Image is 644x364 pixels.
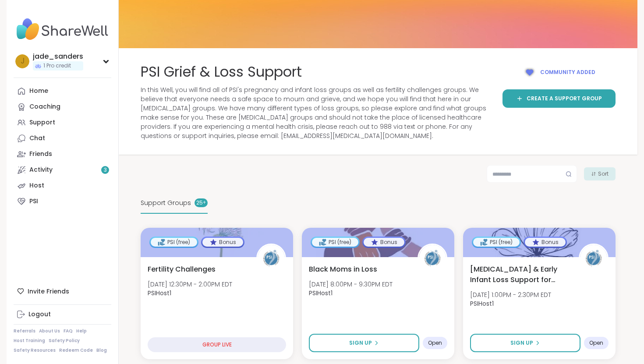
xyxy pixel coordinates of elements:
[540,68,595,76] span: Community added
[258,245,285,272] img: PSIHost1
[29,102,60,111] div: Coaching
[29,150,52,159] div: Friends
[309,289,333,297] b: PSIHost1
[14,115,111,131] a: Support
[14,14,111,45] img: ShareWell Nav Logo
[28,310,51,319] div: Logout
[14,131,111,146] a: Chat
[141,85,492,141] span: In this Well, you will find all of PSI's pregnancy and infant loss groups as well as fertility ch...
[148,337,286,352] div: GROUP LIVE
[470,264,569,285] span: [MEDICAL_DATA] & Early Infant Loss Support for Parents
[14,83,111,99] a: Home
[470,334,580,352] button: Sign Up
[309,280,393,289] span: [DATE] 8:00PM - 9:30PM EDT
[309,334,419,352] button: Sign Up
[14,162,111,178] a: Activity3
[49,338,80,344] a: Safety Policy
[141,62,302,82] span: PSI Grief & Loss Support
[203,199,206,207] pre: +
[598,170,609,178] span: Sort
[470,299,494,308] b: PSIHost1
[195,198,208,207] div: 25
[148,289,171,297] b: PSIHost1
[39,328,60,334] a: About Us
[96,347,107,353] a: Blog
[29,134,45,143] div: Chat
[29,166,53,174] div: Activity
[76,328,87,334] a: Help
[470,290,551,299] span: [DATE] 1:00PM - 2:30PM EDT
[473,238,520,247] div: PSI (free)
[527,95,602,102] span: Create a support group
[14,194,111,209] a: PSI
[14,146,111,162] a: Friends
[14,178,111,194] a: Host
[349,339,372,347] span: Sign Up
[64,328,73,334] a: FAQ
[14,99,111,115] a: Coaching
[104,166,107,174] span: 3
[14,307,111,322] a: Logout
[510,339,533,347] span: Sign Up
[364,238,404,247] div: Bonus
[309,264,377,275] span: Black Moms in Loss
[312,238,358,247] div: PSI (free)
[148,280,232,289] span: [DATE] 12:30PM - 2:00PM EDT
[419,245,446,272] img: PSIHost1
[14,347,56,353] a: Safety Resources
[502,89,616,108] a: Create a support group
[59,347,93,353] a: Redeem Code
[29,87,48,95] div: Home
[151,238,197,247] div: PSI (free)
[502,62,616,82] button: Community added
[29,181,44,190] div: Host
[428,339,442,346] span: Open
[29,118,55,127] div: Support
[14,283,111,299] div: Invite Friends
[525,238,566,247] div: Bonus
[202,238,243,247] div: Bonus
[43,62,71,70] span: 1 Pro credit
[29,197,38,206] div: PSI
[21,56,25,67] span: j
[148,264,216,275] span: Fertility Challenges
[14,338,45,344] a: Host Training
[141,198,191,208] span: Support Groups
[589,339,603,346] span: Open
[580,245,607,272] img: PSIHost1
[33,52,83,61] div: jade_sanders
[14,328,35,334] a: Referrals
